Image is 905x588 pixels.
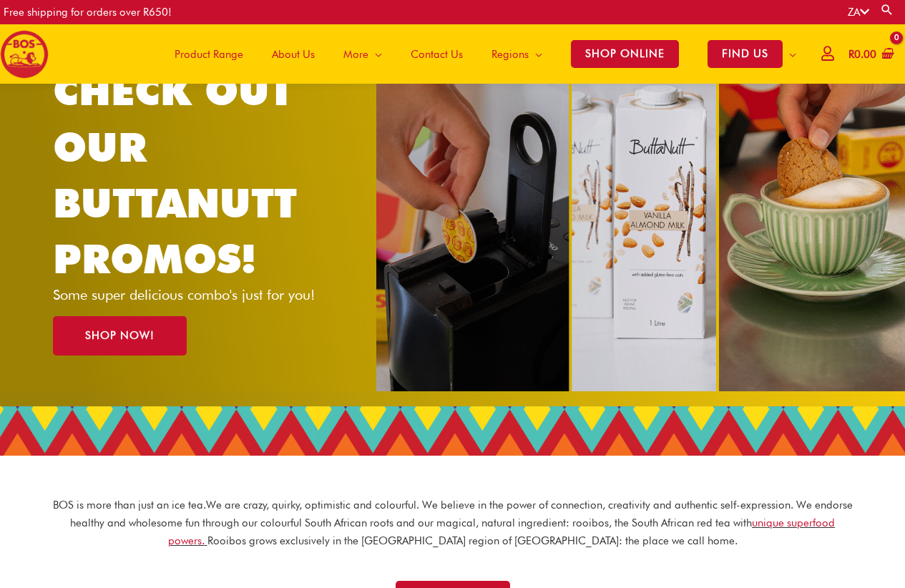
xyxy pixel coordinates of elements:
a: SHOP NOW! [53,316,187,356]
span: R [848,48,854,61]
a: View Shopping Cart, empty [846,39,894,71]
bdi: 0.00 [848,48,876,61]
span: Product Range [175,33,243,76]
p: BOS is more than just an ice tea. We are crazy, quirky, optimistic and colourful. We believe in t... [52,496,853,549]
span: Regions [491,33,529,76]
a: Product Range [160,24,258,84]
span: SHOP ONLINE [571,40,679,68]
span: Contact Us [411,33,463,76]
a: Search button [880,3,894,16]
span: SHOP NOW! [85,330,155,341]
span: FIND US [708,40,783,68]
p: Some super delicious combo's just for you! [53,288,340,302]
nav: Site Navigation [150,24,811,84]
a: SHOP ONLINE [557,24,693,84]
a: ZA [848,6,869,19]
span: More [343,33,368,76]
a: unique superfood powers. [168,516,836,547]
a: More [329,24,396,84]
a: Regions [477,24,557,84]
span: About Us [272,33,315,76]
a: Contact Us [396,24,477,84]
a: About Us [258,24,329,84]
